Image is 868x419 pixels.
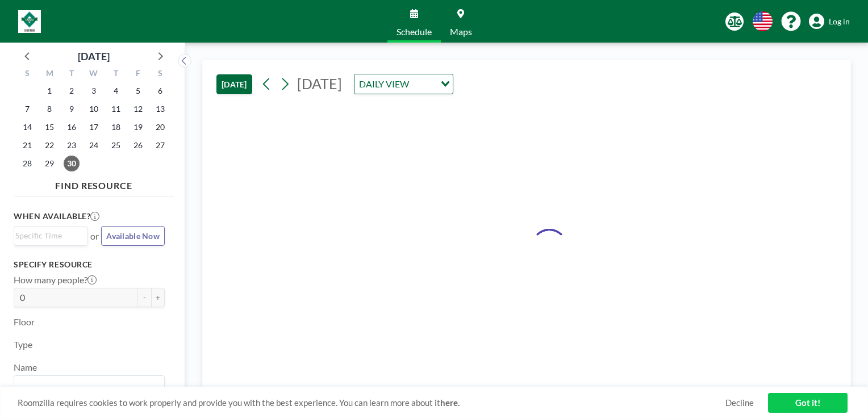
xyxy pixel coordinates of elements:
input: Search for option [412,77,434,91]
button: [DATE] [216,74,252,94]
span: or [90,231,99,242]
label: Floor [14,316,35,328]
span: Roomzilla requires cookies to work properly and provide you with the best experience. You can lea... [18,397,725,408]
span: Thursday, September 4, 2025 [108,83,124,99]
span: Friday, September 19, 2025 [130,119,146,135]
span: Wednesday, September 17, 2025 [86,119,102,135]
div: W [83,67,105,82]
span: Available Now [106,231,160,241]
span: Sunday, September 28, 2025 [19,156,35,171]
span: DAILY VIEW [357,77,411,91]
span: Saturday, September 6, 2025 [152,83,168,99]
label: Name [14,362,37,373]
div: S [149,67,171,82]
div: Search for option [14,227,87,244]
span: Friday, September 12, 2025 [130,101,146,117]
span: Sunday, September 14, 2025 [19,119,35,135]
span: Thursday, September 11, 2025 [108,101,124,117]
a: Log in [809,14,850,30]
div: T [61,67,83,82]
span: Schedule [397,27,432,36]
button: Available Now [101,226,165,246]
div: [DATE] [78,48,110,64]
div: M [39,67,61,82]
h3: Specify resource [14,259,165,270]
span: Saturday, September 13, 2025 [152,101,168,117]
span: Wednesday, September 10, 2025 [86,101,102,117]
span: Log in [829,16,850,27]
span: Friday, September 5, 2025 [130,83,146,99]
span: Monday, September 29, 2025 [41,156,57,171]
span: Monday, September 1, 2025 [41,83,57,99]
span: Wednesday, September 24, 2025 [86,137,102,153]
span: Friday, September 26, 2025 [130,137,146,153]
span: Sunday, September 7, 2025 [19,101,35,117]
span: Tuesday, September 9, 2025 [64,101,80,117]
input: Search for option [15,229,81,242]
label: Type [14,339,32,350]
div: T [105,67,127,82]
button: - [137,288,151,307]
span: Monday, September 8, 2025 [41,101,57,117]
a: here. [440,397,460,408]
span: [DATE] [297,75,342,92]
span: Tuesday, September 16, 2025 [64,119,80,135]
span: Wednesday, September 3, 2025 [86,83,102,99]
span: Tuesday, September 30, 2025 [64,156,80,171]
span: Thursday, September 18, 2025 [108,119,124,135]
span: Saturday, September 20, 2025 [152,119,168,135]
span: Tuesday, September 2, 2025 [64,83,80,99]
span: Monday, September 15, 2025 [41,119,57,135]
span: Monday, September 22, 2025 [41,137,57,153]
div: Search for option [354,74,453,94]
div: F [127,67,149,82]
span: Sunday, September 21, 2025 [19,137,35,153]
div: Search for option [14,376,164,395]
label: How many people? [14,274,97,286]
img: organization-logo [18,10,41,33]
input: Search for option [15,378,158,393]
button: + [151,288,165,307]
h4: FIND RESOURCE [14,175,174,191]
a: Decline [725,397,754,408]
span: Thursday, September 25, 2025 [108,137,124,153]
span: Tuesday, September 23, 2025 [64,137,80,153]
a: Got it! [768,393,848,413]
span: Saturday, September 27, 2025 [152,137,168,153]
span: Maps [450,27,472,36]
div: S [16,67,39,82]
